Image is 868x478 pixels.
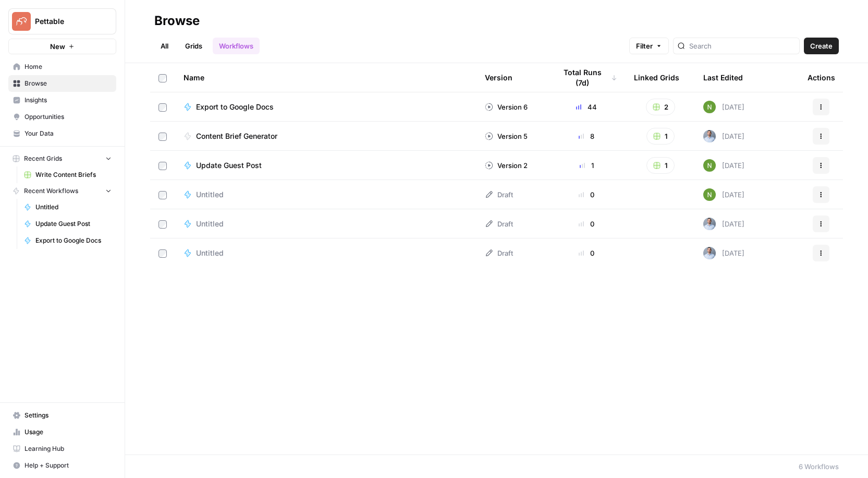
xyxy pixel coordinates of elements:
span: Untitled [196,248,224,258]
a: Usage [8,424,116,440]
a: Update Guest Post [19,216,116,232]
span: Untitled [196,189,224,200]
input: Search [689,41,795,51]
a: Browse [8,75,116,92]
a: Insights [8,92,116,109]
div: Draft [485,248,513,258]
div: 44 [556,102,617,112]
div: [DATE] [703,188,744,201]
a: Your Data [8,125,116,142]
button: Help + Support [8,457,116,474]
div: Browse [154,13,200,29]
span: New [50,41,65,52]
div: [DATE] [703,218,744,230]
a: Grids [179,38,209,54]
button: Recent Grids [8,151,116,166]
button: 1 [646,157,675,174]
span: Your Data [25,129,112,138]
span: Browse [25,79,112,88]
img: ks4mllqcw6n7ek61gjpw1eg9p6rr [703,159,716,172]
div: [DATE] [703,101,744,113]
button: Recent Workflows [8,183,116,199]
a: All [154,38,175,54]
div: [DATE] [703,159,744,172]
span: Usage [25,427,112,437]
a: Export to Google Docs [184,102,468,112]
span: Create [810,41,833,51]
span: Filter [636,41,653,51]
span: Learning Hub [25,444,112,453]
a: Content Brief Generator [184,131,468,141]
div: Linked Grids [634,63,679,92]
span: Help + Support [25,461,112,470]
span: Write Content Briefs [35,170,112,180]
div: Total Runs (7d) [556,63,617,92]
a: Export to Google Docs [19,232,116,249]
img: 0zsbzd9dqo4abrftk8uoqabis6o2 [703,130,716,142]
span: Untitled [196,219,224,229]
span: Insights [25,95,112,105]
a: Opportunities [8,109,116,125]
div: 1 [556,160,617,171]
img: 0zsbzd9dqo4abrftk8uoqabis6o2 [703,247,716,259]
div: Draft [485,189,513,200]
button: 2 [646,99,675,115]
span: Update Guest Post [35,219,112,229]
span: Export to Google Docs [35,236,112,245]
img: ks4mllqcw6n7ek61gjpw1eg9p6rr [703,101,716,113]
a: Write Content Briefs [19,166,116,183]
div: 0 [556,248,617,258]
a: Untitled [184,219,468,229]
div: Version 6 [485,102,528,112]
div: [DATE] [703,247,744,259]
a: Untitled [184,248,468,258]
button: New [8,39,116,54]
div: Version 5 [485,131,528,141]
a: Home [8,58,116,75]
img: Pettable Logo [12,12,31,31]
div: Version [485,63,512,92]
a: Learning Hub [8,440,116,457]
div: 8 [556,131,617,141]
a: Untitled [184,189,468,200]
a: Workflows [213,38,260,54]
span: Recent Grids [24,154,62,163]
div: Name [184,63,468,92]
span: Settings [25,411,112,420]
span: Home [25,62,112,71]
div: Version 2 [485,160,528,171]
span: Opportunities [25,112,112,122]
span: Untitled [35,202,112,212]
span: Content Brief Generator [196,131,277,141]
span: Update Guest Post [196,160,262,171]
div: Actions [808,63,835,92]
img: ks4mllqcw6n7ek61gjpw1eg9p6rr [703,188,716,201]
div: 0 [556,189,617,200]
a: Untitled [19,199,116,216]
div: Last Edited [703,63,743,92]
img: 0zsbzd9dqo4abrftk8uoqabis6o2 [703,218,716,230]
button: Filter [629,38,669,54]
button: Workspace: Pettable [8,8,116,34]
span: Export to Google Docs [196,102,274,112]
div: Draft [485,219,513,229]
div: 6 Workflows [799,461,839,472]
span: Pettable [35,16,98,27]
div: [DATE] [703,130,744,142]
a: Settings [8,407,116,424]
span: Recent Workflows [24,186,78,196]
button: 1 [646,128,675,145]
a: Update Guest Post [184,160,468,171]
div: 0 [556,219,617,229]
button: Create [804,38,839,54]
